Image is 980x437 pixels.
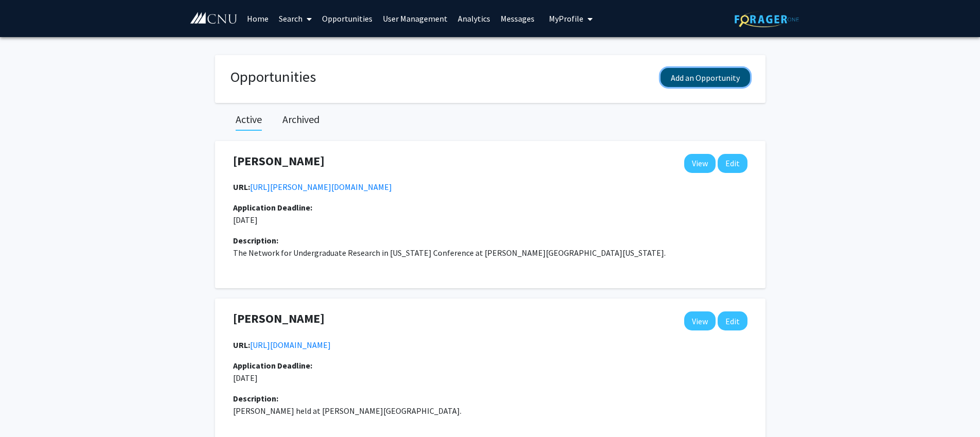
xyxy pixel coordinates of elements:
[233,340,250,350] b: URL:
[242,1,274,37] a: Home
[684,154,716,173] a: View
[282,113,319,126] h2: Archived
[233,311,325,326] h4: [PERSON_NAME]
[718,311,747,330] button: Edit
[189,12,238,25] img: Christopher Newport University Logo
[317,1,378,37] a: Opportunities
[233,234,747,247] div: Description:
[233,392,747,405] div: Description:
[8,391,44,429] iframe: Chat
[250,182,392,192] a: Opens in a new tab
[378,1,453,37] a: User Management
[236,113,262,126] h2: Active
[274,1,317,37] a: Search
[495,1,540,37] a: Messages
[735,11,799,27] img: ForagerOne Logo
[230,68,316,86] h1: Opportunities
[233,182,250,192] b: URL:
[250,340,331,350] a: Opens in a new tab
[718,154,747,173] button: Edit
[233,360,312,371] b: Application Deadline:
[233,247,747,259] p: The Network for Undergraduate Research in [US_STATE] Conference at [PERSON_NAME][GEOGRAPHIC_DATA]...
[549,13,583,24] span: My Profile
[661,68,750,87] button: Add an Opportunity
[233,359,438,384] p: [DATE]
[233,201,438,226] p: [DATE]
[233,202,312,213] b: Application Deadline:
[684,311,716,330] a: View
[233,154,325,169] h4: [PERSON_NAME]
[453,1,495,37] a: Analytics
[233,405,747,417] p: [PERSON_NAME] held at [PERSON_NAME][GEOGRAPHIC_DATA].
